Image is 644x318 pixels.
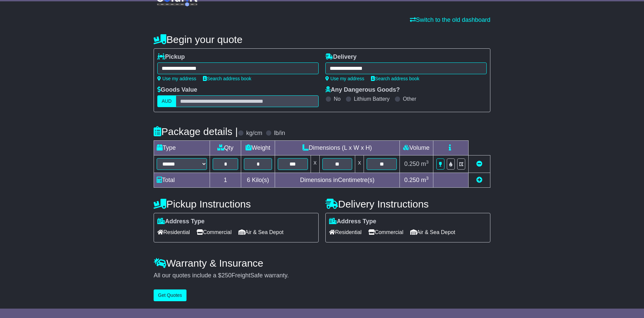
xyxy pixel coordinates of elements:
[247,177,250,183] span: 6
[238,227,284,237] span: Air & Sea Depot
[241,141,275,155] td: Weight
[311,155,319,173] td: x
[275,141,399,155] td: Dimensions (L x W x H)
[154,126,238,137] h4: Package details |
[421,161,429,167] span: m
[157,95,176,107] label: AUD
[329,227,362,237] span: Residential
[157,53,185,61] label: Pickup
[325,76,364,81] a: Use my address
[329,218,376,225] label: Address Type
[154,198,319,210] h4: Pickup Instructions
[210,141,241,155] td: Qty
[410,227,455,237] span: Air & Sea Depot
[325,53,357,61] label: Delivery
[426,176,429,181] sup: 3
[154,272,490,279] div: All our quotes include a $ FreightSafe warranty.
[246,130,262,137] label: kg/cm
[476,177,482,183] a: Add new item
[154,34,490,45] h4: Begin your quote
[368,227,403,237] span: Commercial
[154,173,210,188] td: Total
[421,177,429,183] span: m
[403,96,416,102] label: Other
[275,173,399,188] td: Dimensions in Centimetre(s)
[404,161,419,167] span: 0.250
[371,76,419,81] a: Search address book
[426,160,429,165] sup: 3
[154,289,186,301] button: Get Quotes
[355,155,364,173] td: x
[241,173,275,188] td: Kilo(s)
[157,218,205,225] label: Address Type
[325,198,490,210] h4: Delivery Instructions
[197,227,231,237] span: Commercial
[354,96,390,102] label: Lithium Battery
[404,177,419,183] span: 0.250
[154,258,490,269] h4: Warranty & Insurance
[154,141,210,155] td: Type
[274,130,285,137] label: lb/in
[325,86,400,94] label: Any Dangerous Goods?
[399,141,433,155] td: Volume
[410,16,490,23] a: Switch to the old dashboard
[221,272,231,279] span: 250
[203,76,251,81] a: Search address book
[157,76,196,81] a: Use my address
[476,161,482,167] a: Remove this item
[157,227,190,237] span: Residential
[157,86,197,94] label: Goods Value
[210,173,241,188] td: 1
[334,96,340,102] label: No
